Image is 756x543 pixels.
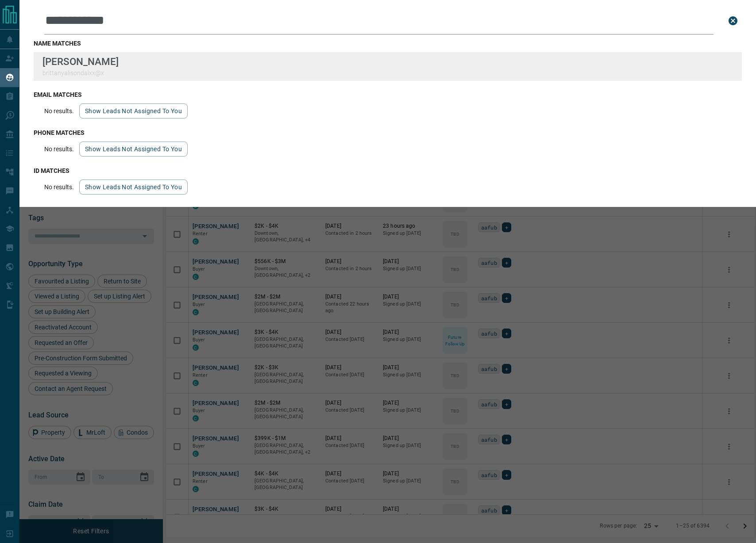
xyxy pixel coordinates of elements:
[79,103,188,119] button: show leads not assigned to you
[42,56,119,67] p: [PERSON_NAME]
[44,107,74,115] p: No results.
[44,184,74,191] p: No results.
[42,69,119,76] p: brittanyalisondalxx@x
[34,167,742,174] h3: id matches
[44,145,74,153] p: No results.
[34,40,742,47] h3: name matches
[34,129,742,136] h3: phone matches
[724,12,742,30] button: close search bar
[79,141,188,157] button: show leads not assigned to you
[34,91,742,98] h3: email matches
[79,180,188,195] button: show leads not assigned to you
